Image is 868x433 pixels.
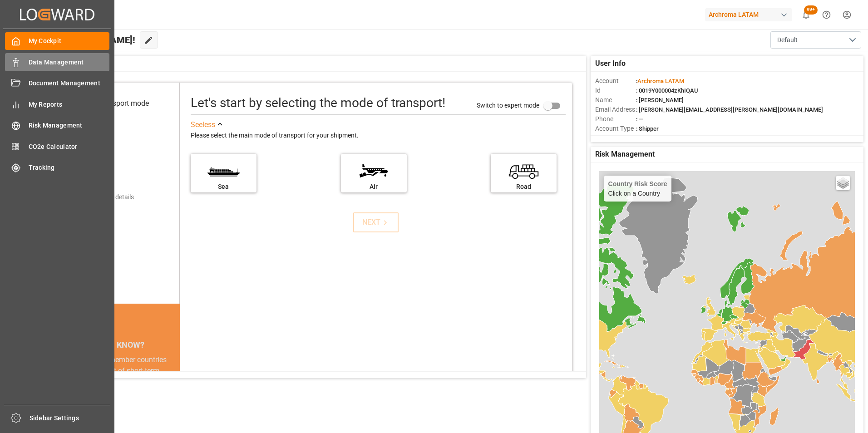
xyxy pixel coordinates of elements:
span: My Reports [29,100,110,109]
div: Sea [195,182,252,192]
div: See less [191,119,215,130]
a: Data Management [5,53,109,71]
h4: Country Risk Score [608,180,667,187]
div: Please select the main mode of transport for your shipment. [191,130,566,141]
button: Help Center [816,5,837,25]
span: Account Type [595,124,636,133]
span: User Info [595,58,626,69]
span: Tracking [29,163,110,172]
a: My Reports [5,95,109,113]
span: : [PERSON_NAME] [636,97,684,103]
span: Risk Management [595,149,655,160]
a: CO2e Calculator [5,138,109,155]
div: Add shipping details [77,192,134,202]
span: Account [595,76,636,86]
button: show 100 new notifications [796,5,816,25]
a: Layers [836,176,850,190]
span: Id [595,86,636,95]
span: : [PERSON_NAME][EMAIL_ADDRESS][PERSON_NAME][DOMAIN_NAME] [636,106,823,113]
button: next slide / item [167,354,180,420]
button: open menu [770,31,861,49]
span: My Cockpit [29,36,110,46]
div: NEXT [362,217,390,228]
span: Default [777,35,798,45]
div: Air [345,182,402,192]
button: NEXT [353,212,399,232]
span: Phone [595,114,636,124]
a: Tracking [5,159,109,177]
div: Archroma LATAM [705,8,792,21]
a: Risk Management [5,117,109,134]
span: Name [595,95,636,105]
span: : 0019Y000004zKhIQAU [636,87,698,94]
span: Archroma LATAM [637,78,684,84]
span: Sidebar Settings [30,413,111,423]
span: CO2e Calculator [29,142,110,152]
span: : [636,78,684,84]
div: Road [495,182,552,192]
button: Archroma LATAM [705,6,796,23]
span: : — [636,116,643,123]
a: My Cockpit [5,32,109,50]
span: Risk Management [29,121,110,130]
span: Hello [PERSON_NAME]! [38,31,135,49]
span: Switch to expert mode [477,101,539,108]
a: Document Management [5,74,109,92]
div: Let's start by selecting the mode of transport! [191,93,445,113]
span: Data Management [29,58,110,67]
span: Document Management [29,79,110,88]
span: : Shipper [636,125,659,132]
div: Click on a Country [608,180,667,197]
span: Email Address [595,105,636,114]
span: 99+ [804,5,818,15]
